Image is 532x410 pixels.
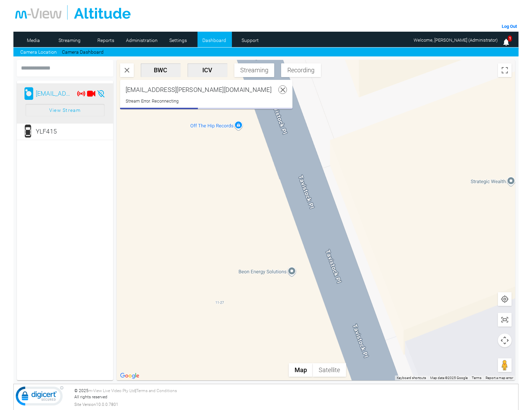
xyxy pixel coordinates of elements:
[120,63,134,77] button: Search
[508,35,512,42] span: 1
[136,388,177,393] a: Terms and Conditions
[190,66,225,74] span: ICV
[397,376,426,380] button: Keyboard shortcuts
[96,401,118,408] span: 10.0.0.7801
[141,63,181,77] button: BWC
[498,358,512,372] button: Drag Pegman onto the map to open Street View
[15,386,64,409] img: DigiCert Secured Site Seal
[501,316,509,324] img: svg+xml,%3Csvg%20xmlns%3D%22http%3A%2F%2Fwww.w3.org%2F2000%2Fsvg%22%20height%3D%2224%22%20viewBox...
[20,49,57,56] a: Camera Location
[25,104,105,116] button: View Stream
[313,363,346,377] button: Show satellite imagery
[62,49,104,56] a: Camera Dashboard
[74,401,517,408] div: Site Version
[17,35,50,45] a: Media
[234,35,267,45] a: Support
[53,35,86,45] a: Streaming
[281,63,321,77] button: Recording
[237,66,272,74] span: Streaming
[498,292,512,306] button: Show user location
[498,334,512,347] button: Map camera controls
[88,388,135,393] a: m-View Live Video Pty Ltd
[126,98,179,104] span: Stream Error. Reconnecting
[143,66,178,74] span: BWC
[430,376,468,380] span: Map data ©2025 Google
[501,295,509,303] img: svg+xml,%3Csvg%20xmlns%3D%22http%3A%2F%2Fwww.w3.org%2F2000%2Fsvg%22%20height%3D%2224%22%20viewBox...
[89,35,123,45] a: Reports
[36,87,74,101] div: nikhil.mathew@mllabs.com.au
[188,63,227,77] button: ICV
[472,376,481,380] a: Terms (opens in new tab)
[125,35,159,45] a: Administration
[118,371,141,380] a: Open this area in Google Maps (opens a new window)
[486,376,513,380] a: Report a map error
[49,104,81,116] span: View Stream
[36,125,74,138] div: YLF415
[502,24,517,29] a: Log Out
[498,313,512,327] button: Show all cameras
[284,66,318,74] span: Recording
[234,63,274,77] button: Streaming
[74,388,517,408] div: © 2025 | All rights reserved
[126,85,272,94] div: [EMAIL_ADDRESS][PERSON_NAME][DOMAIN_NAME]
[118,371,141,380] img: Google
[498,63,512,77] button: Toggle fullscreen view
[198,35,231,45] a: Dashboard
[289,363,313,377] button: Show street map
[502,38,510,46] img: bell25.png
[161,35,195,45] a: Settings
[414,38,498,43] span: Welcome, [PERSON_NAME] (Administrator)
[123,66,131,74] img: svg+xml,%3Csvg%20xmlns%3D%22http%3A%2F%2Fwww.w3.org%2F2000%2Fsvg%22%20height%3D%2224%22%20viewBox...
